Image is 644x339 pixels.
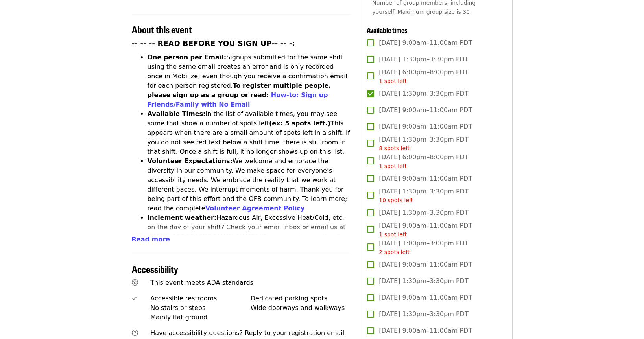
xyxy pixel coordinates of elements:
[379,145,410,151] span: 8 spots left
[148,214,217,221] strong: Inclement weather:
[379,221,472,239] span: [DATE] 9:00am–11:00am PDT
[379,153,468,170] span: [DATE] 6:00pm–8:00pm PDT
[379,326,472,335] span: [DATE] 9:00am–11:00am PDT
[379,208,468,217] span: [DATE] 1:30pm–3:30pm PDT
[205,205,305,212] a: Volunteer Agreement Policy
[148,109,351,157] li: In the list of available times, you may see some that show a number of spots left This appears wh...
[379,105,472,115] span: [DATE] 9:00am–11:00am PDT
[132,236,170,243] span: Read more
[148,53,227,61] strong: One person per Email:
[379,197,413,203] span: 10 spots left
[379,187,468,205] span: [DATE] 1:30pm–3:30pm PDT
[379,260,472,269] span: [DATE] 9:00am–11:00am PDT
[251,303,351,313] div: Wide doorways and walkways
[379,310,468,319] span: [DATE] 1:30pm–3:30pm PDT
[379,293,472,302] span: [DATE] 9:00am–11:00am PDT
[150,313,251,322] div: Mainly flat ground
[132,295,137,302] i: check icon
[379,135,468,153] span: [DATE] 1:30pm–3:30pm PDT
[379,122,472,131] span: [DATE] 9:00am–11:00am PDT
[148,110,206,118] strong: Available Times:
[251,294,351,303] div: Dedicated parking spots
[379,249,410,255] span: 2 spots left
[379,55,468,64] span: [DATE] 1:30pm–3:30pm PDT
[379,163,407,169] span: 1 spot left
[269,120,330,127] strong: (ex: 5 spots left.)
[148,157,351,213] li: We welcome and embrace the diversity in our community. We make space for everyone’s accessibility...
[148,213,351,260] li: Hazardous Air, Excessive Heat/Cold, etc. on the day of your shift? Check your email inbox or emai...
[379,68,468,85] span: [DATE] 6:00pm–8:00pm PDT
[379,276,468,286] span: [DATE] 1:30pm–3:30pm PDT
[132,279,138,286] i: universal-access icon
[379,78,407,84] span: 1 spot left
[148,157,233,165] strong: Volunteer Expectations:
[367,25,408,35] span: Available times
[132,329,138,337] i: question-circle icon
[150,294,251,303] div: Accessible restrooms
[148,91,328,108] a: How-to: Sign up Friends/Family with No Email
[132,235,170,244] button: Read more
[148,82,331,99] strong: To register multiple people, please sign up as a group or read:
[379,239,468,256] span: [DATE] 1:00pm–3:00pm PDT
[132,262,178,276] span: Accessibility
[132,39,295,48] strong: -- -- -- READ BEFORE YOU SIGN UP-- -- -:
[132,22,192,36] span: About this event
[150,303,251,313] div: No stairs or steps
[379,231,407,238] span: 1 spot left
[150,279,253,286] span: This event meets ADA standards
[379,38,472,48] span: [DATE] 9:00am–11:00am PDT
[379,174,472,183] span: [DATE] 9:00am–11:00am PDT
[148,53,351,109] li: Signups submitted for the same shift using the same email creates an error and is only recorded o...
[379,89,468,98] span: [DATE] 1:30pm–3:30pm PDT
